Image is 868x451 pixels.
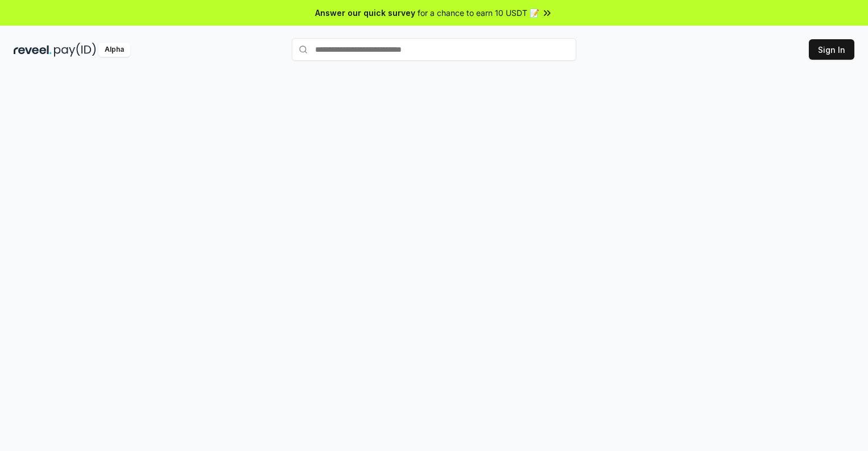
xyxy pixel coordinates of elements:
[418,7,539,19] span: for a chance to earn 10 USDT 📝
[315,7,415,19] span: Answer our quick survey
[98,43,130,57] div: Alpha
[809,39,854,60] button: Sign In
[54,43,96,57] img: pay_id
[14,43,52,57] img: reveel_dark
